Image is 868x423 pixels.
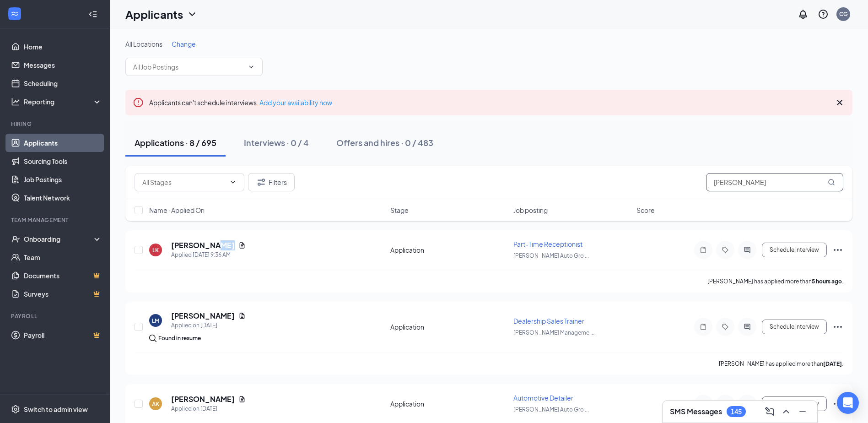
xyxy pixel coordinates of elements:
div: Applied [DATE] 9:36 AM [171,250,246,260]
a: Scheduling [24,74,102,92]
svg: ChevronDown [187,9,198,20]
svg: ComposeMessage [764,406,775,417]
svg: WorkstreamLogo [10,9,19,18]
div: Reporting [24,97,102,106]
div: CG [839,10,848,18]
svg: Document [238,396,246,403]
a: Talent Network [24,189,102,207]
svg: Tag [720,323,731,331]
div: Payroll [11,312,100,320]
a: PayrollCrown [24,326,102,344]
span: Part-Time Receptionist [513,240,582,248]
a: Messages [24,56,102,74]
svg: Note [698,323,709,331]
span: Dealership Sales Trainer [513,317,584,325]
span: Score [636,206,655,215]
div: Open Intercom Messenger [837,392,859,414]
svg: ChevronUp [781,406,792,417]
a: Add your availability now [259,98,332,107]
a: Sourcing Tools [24,152,102,170]
svg: Note [698,246,709,254]
a: Applicants [24,134,102,152]
div: Applied on [DATE] [171,404,246,413]
a: Job Postings [24,170,102,189]
svg: Ellipses [832,244,843,255]
div: Offers and hires · 0 / 483 [336,137,433,148]
svg: Cross [834,97,845,108]
h1: Applicants [125,6,183,22]
svg: ChevronDown [248,63,255,70]
div: Application [390,245,508,255]
div: Interviews · 0 / 4 [244,137,309,148]
input: All Job Postings [133,62,244,72]
button: Minimize [795,404,810,419]
b: [DATE] [823,360,842,367]
input: All Stages [142,177,226,187]
button: Filter Filters [248,173,295,191]
input: Search in applications [706,173,843,191]
svg: Error [133,97,144,108]
div: Applied on [DATE] [171,321,246,330]
svg: Filter [256,177,267,188]
a: Home [24,38,102,56]
svg: Ellipses [832,398,843,409]
a: SurveysCrown [24,285,102,303]
svg: ChevronDown [229,179,237,186]
span: All Locations [125,40,162,48]
p: [PERSON_NAME] has applied more than . [707,277,843,285]
h5: [PERSON_NAME] [171,394,235,404]
b: 5 hours ago [812,278,842,285]
span: [PERSON_NAME] Manageme ... [513,329,594,336]
a: DocumentsCrown [24,266,102,285]
svg: UserCheck [11,234,20,244]
div: Team Management [11,216,100,224]
div: Switch to admin view [24,405,88,414]
svg: Minimize [797,406,808,417]
div: 145 [731,408,742,416]
span: Name · Applied On [149,206,205,215]
div: Application [390,322,508,331]
svg: QuestionInfo [818,9,829,20]
button: Schedule Interview [762,396,827,411]
button: ComposeMessage [762,404,777,419]
div: Application [390,399,508,408]
svg: ActiveChat [742,323,753,331]
div: AK [152,400,159,408]
span: [PERSON_NAME] Auto Gro ... [513,252,589,259]
span: Automotive Detailer [513,394,573,402]
span: Job posting [513,206,548,215]
button: Schedule Interview [762,243,827,257]
svg: Notifications [798,9,809,20]
button: ChevronUp [779,404,793,419]
div: LK [152,246,159,254]
svg: ActiveChat [742,246,753,254]
svg: Document [238,312,246,320]
button: Schedule Interview [762,320,827,334]
svg: Settings [11,405,20,414]
svg: Ellipses [832,321,843,332]
svg: Analysis [11,97,20,106]
span: Applicants can't schedule interviews. [149,98,332,107]
svg: Tag [720,246,731,254]
span: Stage [390,206,409,215]
span: Change [172,40,196,48]
svg: MagnifyingGlass [828,179,835,186]
a: Team [24,248,102,266]
div: Hiring [11,120,100,128]
p: [PERSON_NAME] has applied more than . [719,360,843,368]
div: Onboarding [24,234,94,244]
svg: Collapse [88,10,97,19]
span: [PERSON_NAME] Auto Gro ... [513,406,589,413]
div: Applications · 8 / 695 [135,137,216,148]
svg: Document [238,242,246,249]
h5: [PERSON_NAME] [171,311,235,321]
img: search.bf7aa3482b7795d4f01b.svg [149,335,156,342]
h5: [PERSON_NAME] [171,240,235,250]
div: LM [152,317,159,325]
h3: SMS Messages [670,407,722,417]
div: Found in resume [158,334,201,343]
